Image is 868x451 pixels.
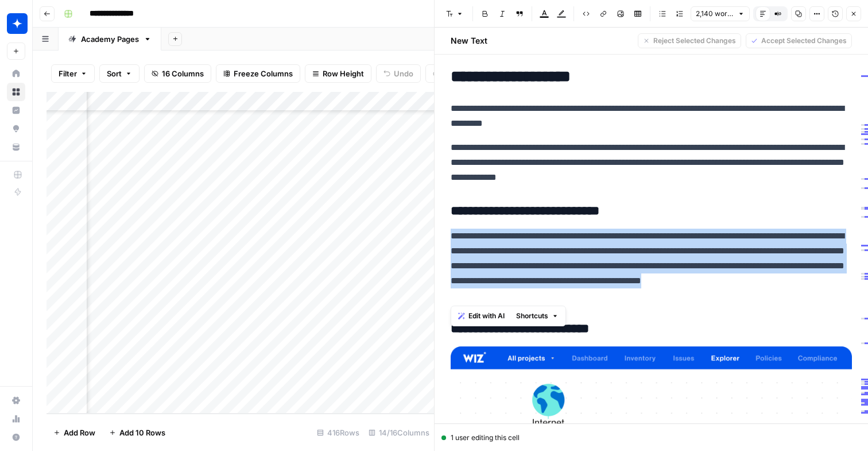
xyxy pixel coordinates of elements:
[7,391,25,410] a: Settings
[7,13,28,34] img: Wiz Logo
[7,9,25,38] button: Workspace: Wiz
[516,311,548,321] span: Shortcuts
[162,68,204,79] span: 16 Columns
[46,423,102,442] button: Add Row
[638,33,741,48] button: Reject Selected Changes
[394,68,413,79] span: Undo
[7,428,25,446] button: Help + Support
[364,423,434,442] div: 14/16 Columns
[696,9,734,19] span: 2,140 words
[7,83,25,101] a: Browse
[7,410,25,428] a: Usage
[119,427,165,438] span: Add 10 Rows
[64,427,95,438] span: Add Row
[99,64,139,83] button: Sort
[305,64,371,83] button: Row Height
[653,36,736,46] span: Reject Selected Changes
[441,433,861,443] div: 1 user editing this cell
[216,64,300,83] button: Freeze Columns
[7,138,25,156] a: Your Data
[7,120,25,138] a: Opportunities
[323,68,364,79] span: Row Height
[761,36,847,46] span: Accept Selected Changes
[451,35,487,47] h2: New Text
[746,33,852,48] button: Accept Selected Changes
[59,28,161,51] a: Academy Pages
[454,309,509,323] button: Edit with AI
[102,423,172,442] button: Add 10 Rows
[511,309,563,323] button: Shortcuts
[144,64,211,83] button: 16 Columns
[51,64,95,83] button: Filter
[376,64,421,83] button: Undo
[7,64,25,83] a: Home
[234,68,293,79] span: Freeze Columns
[59,68,77,79] span: Filter
[81,33,139,45] div: Academy Pages
[107,68,122,79] span: Sort
[312,423,364,442] div: 416 Rows
[468,311,505,321] span: Edit with AI
[691,6,750,21] button: 2,140 words
[7,101,25,120] a: Insights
